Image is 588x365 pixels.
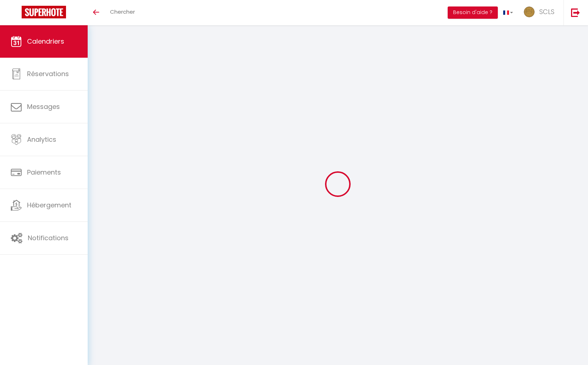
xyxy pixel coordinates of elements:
span: SCLS [539,7,554,16]
span: Paiements [27,168,61,177]
img: ... [524,6,535,17]
span: Analytics [27,135,56,144]
span: Messages [27,102,60,111]
img: Super Booking [22,6,66,18]
img: logout [571,8,580,17]
span: Hébergement [27,201,71,210]
span: Calendriers [27,37,64,46]
span: Réservations [27,69,69,78]
span: Chercher [110,8,135,16]
button: Besoin d'aide ? [448,6,498,19]
span: Notifications [28,233,69,242]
